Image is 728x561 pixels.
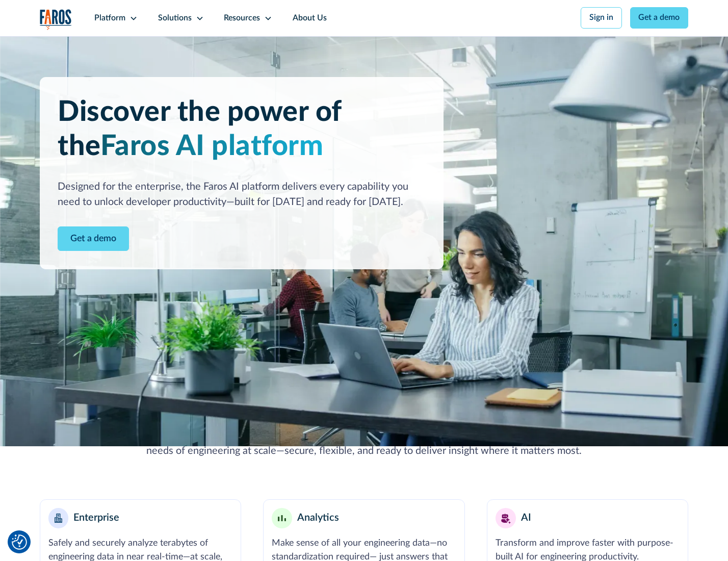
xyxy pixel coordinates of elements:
[40,9,72,30] img: Logo of the analytics and reporting company Faros.
[94,12,125,24] div: Platform
[581,7,622,29] a: Sign in
[58,226,129,251] a: Contact Modal
[12,534,27,550] img: Revisit consent button
[58,180,425,210] div: Designed for the enterprise, the Faros AI platform delivers every capability you need to unlock d...
[630,7,689,29] a: Get a demo
[100,132,324,161] span: Faros AI platform
[278,515,286,522] img: Minimalist bar chart analytics icon
[73,511,119,526] div: Enterprise
[297,511,339,526] div: Analytics
[55,514,63,523] img: Enterprise building blocks or structure icon
[58,95,425,164] h1: Discover the power of the
[12,534,27,550] button: Cookie Settings
[158,12,192,24] div: Solutions
[40,9,72,30] a: home
[224,12,260,24] div: Resources
[498,510,513,526] img: AI robot or assistant icon
[521,511,531,526] div: AI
